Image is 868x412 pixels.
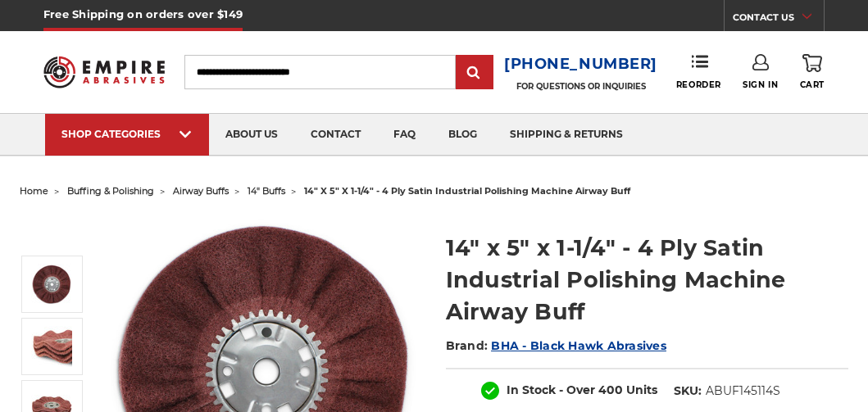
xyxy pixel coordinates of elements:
[377,114,432,156] a: faq
[458,57,491,89] input: Submit
[598,383,623,397] span: 400
[31,264,72,305] img: 14 inch satin surface prep airway buffing wheel
[432,114,493,156] a: blog
[733,8,824,31] a: CONTACT US
[507,383,556,397] span: In Stock
[31,326,72,367] img: 14" x 5" x 1-1/4" - 4 Ply Satin Industrial Polishing Machine Airway Buff
[491,338,666,353] a: BHA - Black Hawk Abrasives
[800,79,825,90] span: Cart
[676,79,721,90] span: Reorder
[294,114,377,156] a: contact
[173,185,229,197] a: airway buffs
[67,185,154,197] a: buffing & polishing
[61,128,193,140] div: SHOP CATEGORIES
[676,54,721,89] a: Reorder
[626,383,657,397] span: Units
[559,383,595,397] span: - Over
[706,383,780,400] dd: ABUF145114S
[446,338,489,353] span: Brand:
[304,185,630,197] span: 14" x 5" x 1-1/4" - 4 ply satin industrial polishing machine airway buff
[248,185,285,197] a: 14" buffs
[674,383,702,400] dt: SKU:
[504,81,657,92] p: FOR QUESTIONS OR INQUIRIES
[743,79,778,90] span: Sign In
[493,114,639,156] a: shipping & returns
[504,52,657,76] a: [PHONE_NUMBER]
[209,114,294,156] a: about us
[20,185,48,197] a: home
[43,48,165,96] img: Empire Abrasives
[800,54,825,90] a: Cart
[446,232,849,328] h1: 14" x 5" x 1-1/4" - 4 Ply Satin Industrial Polishing Machine Airway Buff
